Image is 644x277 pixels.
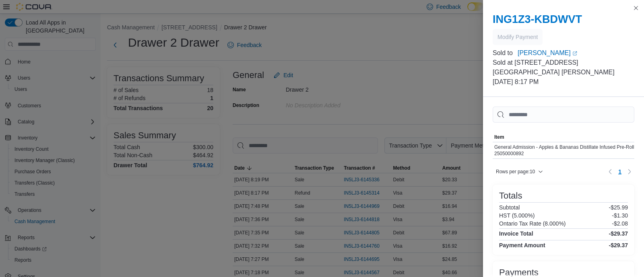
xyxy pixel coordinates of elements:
p: -$25.99 [609,204,628,211]
p: -$1.30 [612,212,628,219]
p: Sold at [STREET_ADDRESS][GEOGRAPHIC_DATA] [PERSON_NAME] [493,58,634,77]
div: Sold to [493,48,516,58]
h6: HST (5.000%) [499,212,535,219]
h6: Ontario Tax Rate (8.000%) [499,220,566,227]
h3: Totals [499,191,522,201]
h4: -$29.37 [609,242,628,248]
h4: -$29.37 [609,230,628,237]
span: Item [494,134,504,140]
h2: ING1Z3-KBDWVT [493,13,634,26]
svg: External link [572,51,577,56]
button: Modify Payment [493,29,543,45]
p: [DATE] 8:17 PM [493,77,634,87]
h6: Subtotal [499,204,520,211]
span: Rows per page : 10 [496,168,535,175]
ul: Pagination for table: MemoryTable from EuiInMemoryTable [615,165,625,178]
input: This is a search bar. As you type, the results lower in the page will automatically filter. [493,107,634,123]
button: Rows per page:10 [493,167,546,176]
button: Next page [625,167,634,176]
a: [PERSON_NAME]External link [518,48,634,58]
button: Page 1 of 1 [615,165,625,178]
button: Close this dialog [631,3,641,13]
p: -$2.08 [612,220,628,227]
span: 1 [618,168,621,176]
button: Previous page [605,167,615,176]
h4: Payment Amount [499,242,545,248]
span: Modify Payment [497,33,538,41]
nav: Pagination for table: MemoryTable from EuiInMemoryTable [605,165,634,178]
h4: Invoice Total [499,230,533,237]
